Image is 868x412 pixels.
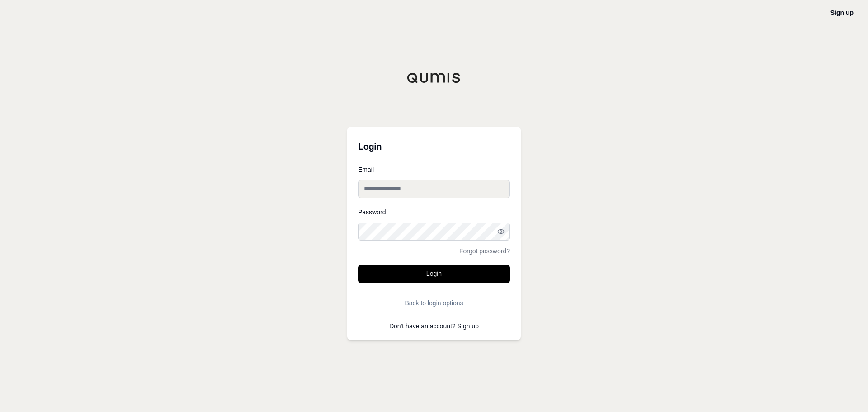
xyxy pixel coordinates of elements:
[458,322,479,330] a: Sign up
[358,265,510,283] button: Login
[459,248,510,254] a: Forgot password?
[358,137,510,156] h3: Login
[358,166,510,173] label: Email
[358,294,510,312] button: Back to login options
[358,209,510,215] label: Password
[358,323,510,329] p: Don't have an account?
[830,9,854,16] a: Sign up
[407,72,461,83] img: Qumis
